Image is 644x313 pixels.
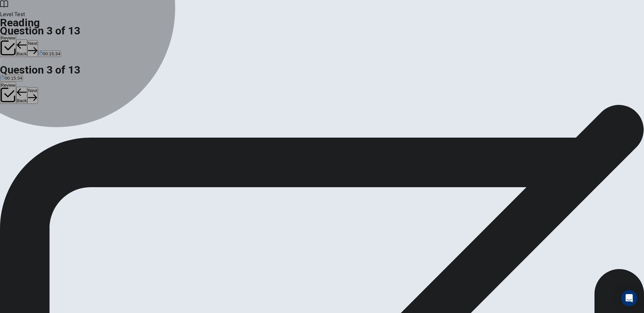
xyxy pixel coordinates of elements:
div: Open Intercom Messenger [621,290,637,306]
button: Back [16,87,28,104]
button: Back [16,39,28,57]
span: 00:15:34 [43,51,60,56]
button: 00:15:34 [38,51,61,57]
button: Next [27,87,38,104]
span: 00:15:34 [5,76,22,81]
button: Next [27,40,38,57]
